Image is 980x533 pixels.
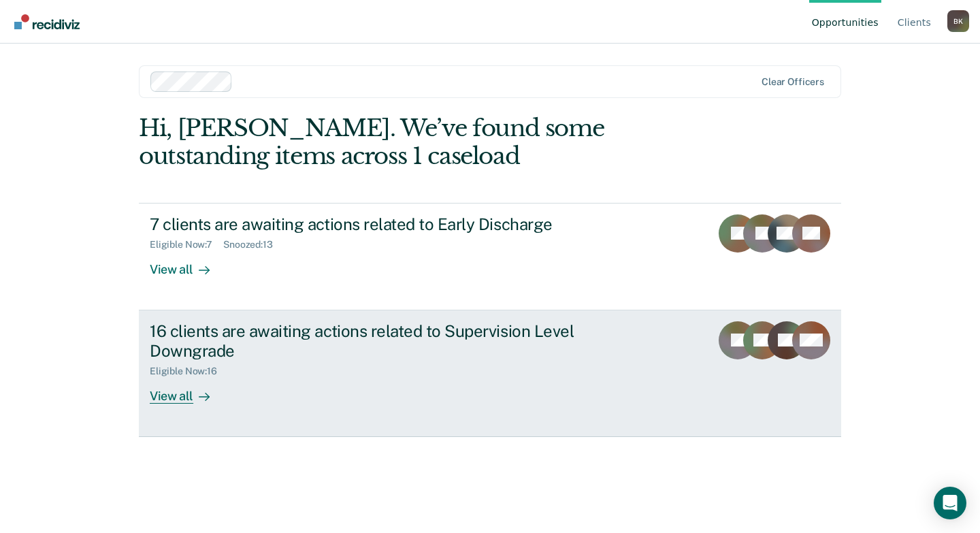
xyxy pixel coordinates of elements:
[947,10,969,32] div: B K
[150,321,627,361] div: 16 clients are awaiting actions related to Supervision Level Downgrade
[139,310,841,437] a: 16 clients are awaiting actions related to Supervision Level DowngradeEligible Now:16View all
[150,239,223,251] div: Eligible Now : 7
[150,214,627,234] div: 7 clients are awaiting actions related to Early Discharge
[139,114,701,170] div: Hi, [PERSON_NAME]. We’ve found some outstanding items across 1 caseload
[223,239,284,251] div: Snoozed : 13
[762,76,824,88] div: Clear officers
[14,14,80,29] img: Recidiviz
[139,203,841,310] a: 7 clients are awaiting actions related to Early DischargeEligible Now:7Snoozed:13View all
[934,487,966,519] div: Open Intercom Messenger
[150,366,228,377] div: Eligible Now : 16
[947,10,969,32] button: Profile dropdown button
[150,251,226,277] div: View all
[150,377,226,404] div: View all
